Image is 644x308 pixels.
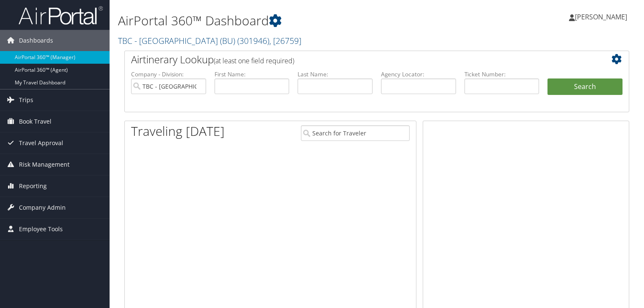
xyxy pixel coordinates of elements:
[118,12,463,30] h1: AirPortal 360™ Dashboard
[19,197,66,218] span: Company Admin
[381,70,456,78] label: Agency Locator:
[464,70,539,78] label: Ticket Number:
[19,132,63,154] span: Travel Approval
[19,176,47,197] span: Reporting
[19,219,63,240] span: Employee Tools
[298,70,373,78] label: Last Name:
[131,70,206,78] label: Company - Division:
[215,70,290,78] label: First Name:
[19,5,103,25] img: airportal-logo.png
[269,35,301,46] span: , [ 26759 ]
[547,78,623,95] button: Search
[19,30,53,51] span: Dashboards
[575,12,627,22] span: [PERSON_NAME]
[118,35,301,46] a: TBC - [GEOGRAPHIC_DATA] (BU)
[19,154,70,175] span: Risk Management
[301,125,410,141] input: Search for Traveler
[237,35,269,46] span: ( 301946 )
[569,4,636,30] a: [PERSON_NAME]
[19,89,33,111] span: Trips
[19,111,51,132] span: Book Travel
[214,56,294,65] span: (at least one field required)
[131,52,580,67] h2: Airtinerary Lookup
[131,122,225,140] h1: Traveling [DATE]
